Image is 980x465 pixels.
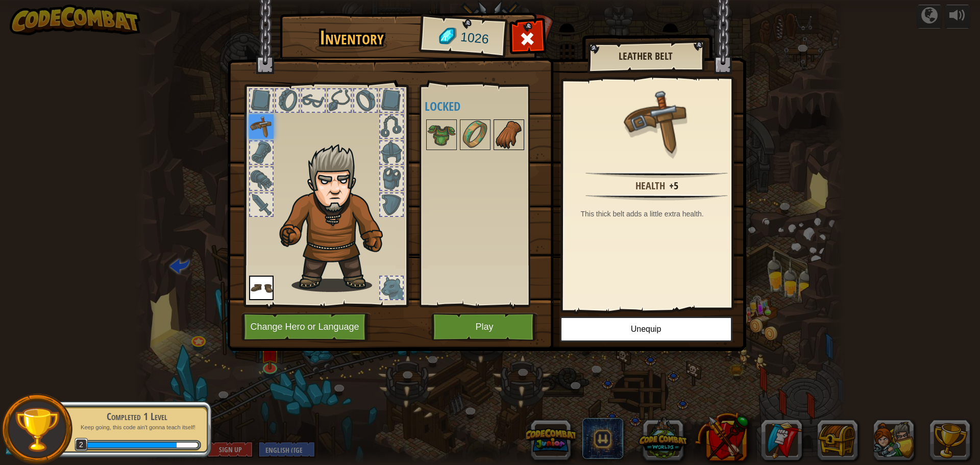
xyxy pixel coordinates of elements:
[241,313,371,341] button: Change Hero or Language
[75,438,88,452] span: 2
[459,28,489,48] span: 1026
[275,143,400,292] img: hair_m2.png
[581,209,738,219] div: This thick belt adds a little extra health.
[249,114,274,139] img: portrait.png
[427,120,456,149] img: portrait.png
[585,194,727,201] img: hr.png
[560,316,732,342] button: Unequip
[624,88,690,154] img: portrait.png
[72,424,201,431] p: Keep going, this code ain't gonna teach itself!
[635,179,665,193] div: Health
[287,27,417,48] h1: Inventory
[425,100,553,113] h4: Locked
[249,276,274,300] img: portrait.png
[14,406,60,453] img: trophy.png
[669,179,678,193] div: +5
[598,51,694,62] h2: Leather Belt
[585,172,727,178] img: hr.png
[431,313,538,341] button: Play
[461,120,489,149] img: portrait.png
[495,120,523,149] img: portrait.png
[72,409,201,424] div: Completed 1 Level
